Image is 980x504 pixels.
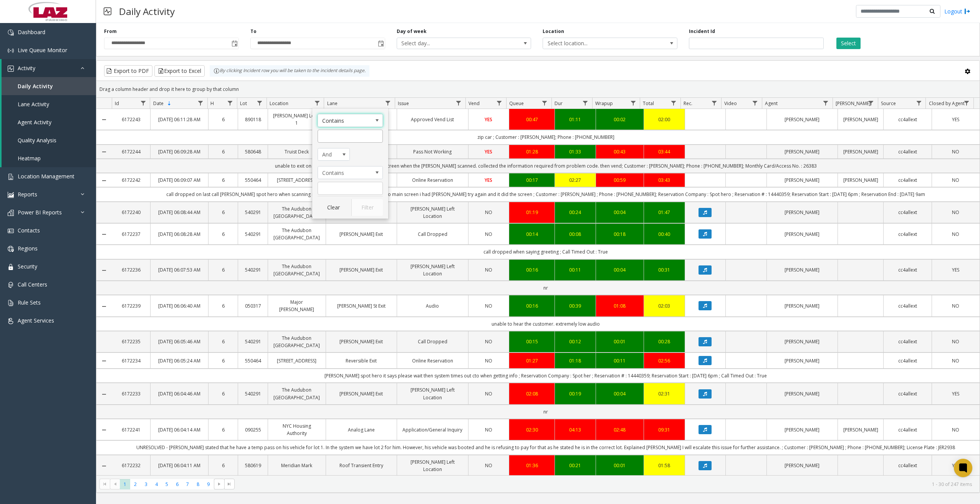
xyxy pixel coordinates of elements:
a: [PERSON_NAME] [771,390,833,397]
span: Lane Activity [18,100,49,108]
td: nr [112,281,980,295]
a: [PERSON_NAME] [771,231,833,238]
a: 01:19 [514,209,550,216]
a: Collapse Details [96,178,112,184]
img: 'icon' [8,30,14,36]
div: 00:31 [649,266,680,273]
span: Call Centers [18,281,47,288]
a: [PERSON_NAME] Exit [331,390,392,397]
span: Toggle popup [376,38,385,49]
a: [PERSON_NAME] [771,357,833,364]
span: Contains [318,114,369,127]
a: 00:17 [514,176,550,184]
a: The Audubon [GEOGRAPHIC_DATA] [273,386,321,401]
img: pageIcon [104,2,111,21]
img: 'icon' [8,318,14,324]
a: 02:27 [560,176,591,184]
img: 'icon' [8,210,14,216]
a: 6 [213,231,233,238]
a: Call Dropped [402,338,464,345]
a: 540291 [243,209,263,216]
a: 00:39 [560,302,591,310]
a: 01:18 [560,357,591,364]
a: 540291 [243,390,263,397]
a: Collapse Details [96,267,112,273]
div: 00:08 [560,231,591,238]
a: 6 [213,209,233,216]
a: 550464 [243,357,263,364]
a: YES [937,116,975,123]
a: YES [937,266,975,273]
a: Major [PERSON_NAME] [273,298,321,313]
a: 00:04 [601,209,639,216]
img: 'icon' [8,282,14,288]
a: [PERSON_NAME] [771,116,833,123]
button: Clear [318,199,349,216]
div: 01:11 [560,116,591,123]
div: 00:11 [560,266,591,273]
a: 6 [213,116,233,123]
a: Collapse Details [96,391,112,397]
a: 6 [213,148,233,155]
div: 00:16 [514,302,550,310]
a: 6172234 [116,357,146,364]
a: NO [937,176,975,184]
a: NO [937,302,975,310]
span: YES [485,148,492,155]
a: 00:15 [514,338,550,345]
a: NO [473,231,505,238]
a: 540291 [243,338,263,345]
div: 02:31 [649,390,680,397]
a: [PERSON_NAME] Exit [331,266,392,273]
a: 540291 [243,266,263,273]
span: Dashboard [18,28,45,36]
span: NO [485,357,492,364]
td: call dropped on last call [PERSON_NAME] spot hero when scanning it says please wait then goes bac... [112,187,980,201]
a: 6172237 [116,231,146,238]
a: 6 [213,338,233,345]
span: Live Queue Monitor [18,46,67,54]
a: 01:28 [514,148,550,155]
span: Daily Activity [18,82,53,90]
label: From [104,28,117,35]
a: NO [473,209,505,216]
a: 00:18 [601,231,639,238]
a: 00:04 [601,390,639,397]
span: Security [18,263,37,270]
div: 00:24 [560,209,591,216]
a: 6 [213,390,233,397]
a: Issue Filter Menu [454,98,464,108]
a: [DATE] 06:09:07 AM [155,176,203,184]
a: YES [473,176,505,184]
a: 00:28 [649,338,680,345]
a: [PERSON_NAME] [843,148,879,155]
span: NO [485,267,492,273]
img: 'icon' [8,300,14,306]
a: cc4allext [888,209,927,216]
div: 02:00 [649,116,680,123]
span: Quality Analysis [18,137,56,144]
span: YES [952,116,959,123]
img: 'icon' [8,192,14,198]
span: Regions [18,245,38,252]
a: 00:14 [514,231,550,238]
a: Parker Filter Menu [866,98,876,108]
a: Collapse Details [96,358,112,364]
input: Location Filter [318,130,383,143]
a: NO [937,231,975,238]
a: Logout [944,7,970,15]
div: 00:43 [601,148,639,155]
a: 6 [213,176,233,184]
a: Wrapup Filter Menu [628,98,638,108]
a: Queue Filter Menu [540,98,550,108]
a: 6172235 [116,338,146,345]
a: Pass Not Working [402,148,464,155]
a: NO [473,302,505,310]
a: [DATE] 06:04:46 AM [155,390,203,397]
a: [PERSON_NAME] [771,302,833,310]
a: YES [473,116,505,123]
a: Quality Analysis [2,131,96,149]
td: nr [112,405,980,419]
